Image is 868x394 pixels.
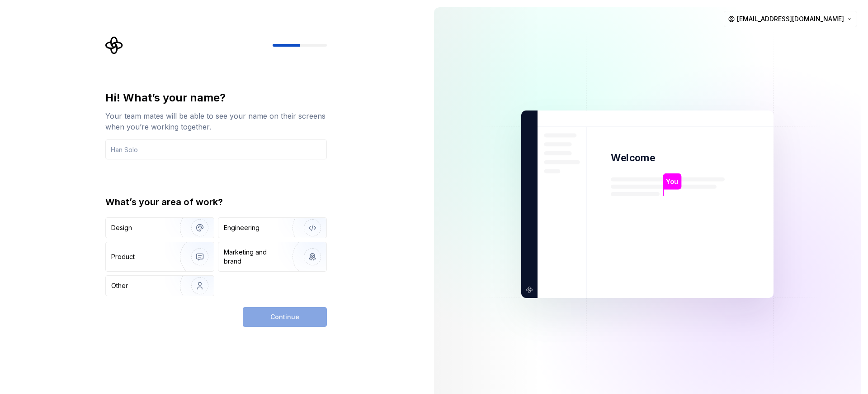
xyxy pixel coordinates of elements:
button: [EMAIL_ADDRESS][DOMAIN_NAME] [724,11,857,27]
div: Your team mates will be able to see your name on their screens when you’re working together. [105,111,327,132]
div: Design [111,223,132,232]
div: Engineering [224,223,259,232]
input: Han Solo [105,139,327,159]
p: Welcome [611,151,655,164]
div: Product [111,252,135,261]
p: You [666,177,678,187]
div: What’s your area of work? [105,196,327,208]
div: Other [111,281,128,290]
div: Marketing and brand [224,248,285,266]
div: Hi! What’s your name? [105,91,327,105]
span: [EMAIL_ADDRESS][DOMAIN_NAME] [737,14,844,24]
svg: Supernova Logo [105,36,123,54]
